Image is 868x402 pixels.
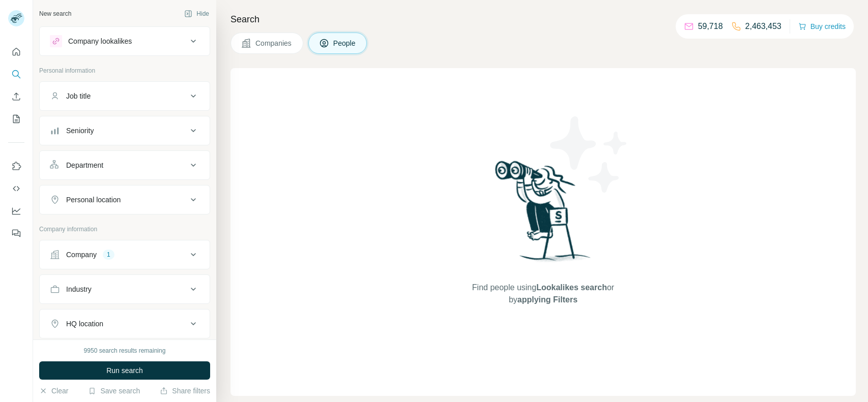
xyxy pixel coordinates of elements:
[8,179,24,198] button: Use Surfe API
[8,65,24,83] button: Search
[66,319,103,329] div: HQ location
[8,110,24,128] button: My lists
[536,283,607,292] span: Lookalikes search
[39,386,68,396] button: Clear
[543,109,635,200] img: Surfe Illustration - Stars
[333,38,357,48] span: People
[106,365,143,376] span: Run search
[8,87,24,106] button: Enrich CSV
[160,386,210,396] button: Share filters
[40,188,210,212] button: Personal location
[66,284,92,294] div: Industry
[66,195,121,205] div: Personal location
[66,126,94,136] div: Seniority
[8,202,24,220] button: Dashboard
[39,9,71,18] div: New search
[8,157,24,175] button: Use Surfe on LinkedIn
[798,19,846,34] button: Buy credits
[66,160,103,170] div: Department
[40,118,210,143] button: Seniority
[40,277,210,301] button: Industry
[66,91,91,101] div: Job title
[40,153,210,177] button: Department
[177,6,216,21] button: Hide
[40,84,210,108] button: Job title
[698,20,723,33] p: 59,718
[8,224,24,242] button: Feedback
[40,312,210,336] button: HQ location
[39,225,210,234] p: Company information
[255,38,293,48] span: Companies
[39,66,210,75] p: Personal information
[40,29,210,53] button: Company lookalikes
[66,250,97,260] div: Company
[88,386,140,396] button: Save search
[103,250,114,259] div: 1
[461,282,624,306] span: Find people using or by
[8,43,24,61] button: Quick start
[68,36,132,46] div: Company lookalikes
[39,361,210,380] button: Run search
[490,158,596,271] img: Surfe Illustration - Woman searching with binoculars
[745,20,782,33] p: 2,463,453
[40,242,210,267] button: Company1
[517,295,577,304] span: applying Filters
[84,346,166,355] div: 9950 search results remaining
[230,12,856,26] h4: Search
